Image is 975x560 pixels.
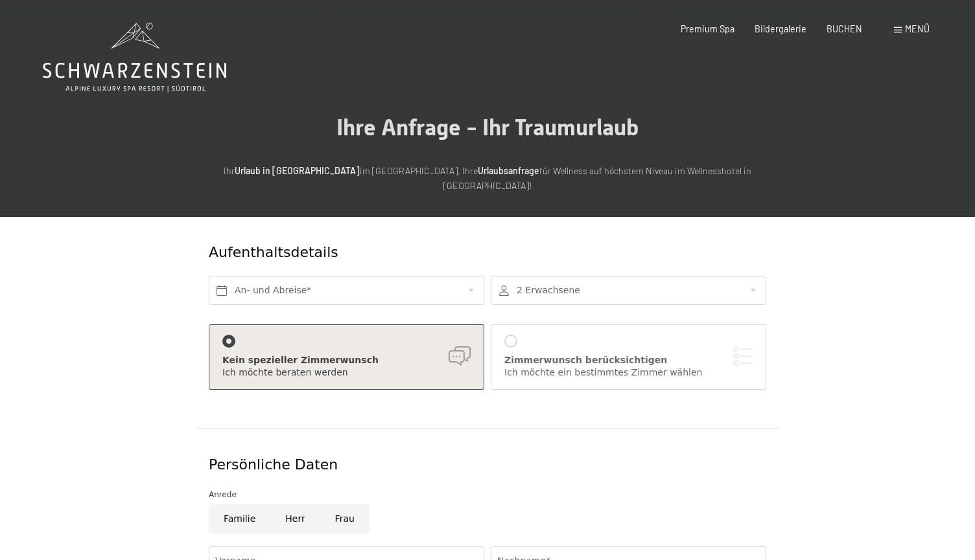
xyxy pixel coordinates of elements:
a: Bildergalerie [755,23,806,34]
a: BUCHEN [827,23,862,34]
div: Ich möchte beraten werden [222,366,471,379]
div: Kein spezieller Zimmerwunsch [222,354,471,367]
span: Ihre Anfrage - Ihr Traumurlaub [336,114,639,140]
strong: Urlaub in [GEOGRAPHIC_DATA] [235,165,360,176]
div: Aufenthaltsdetails [209,243,672,263]
p: Ihr im [GEOGRAPHIC_DATA]. Ihre für Wellness auf höchstem Niveau im Wellnesshotel in [GEOGRAPHIC_D... [202,164,773,193]
a: Premium Spa [681,23,734,34]
div: Persönliche Daten [209,455,766,475]
div: Zimmerwunsch berücksichtigen [504,354,753,367]
span: Menü [905,23,930,34]
div: Ich möchte ein bestimmtes Zimmer wählen [504,366,753,379]
strong: Urlaubsanfrage [478,165,539,176]
div: Anrede [209,488,766,501]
